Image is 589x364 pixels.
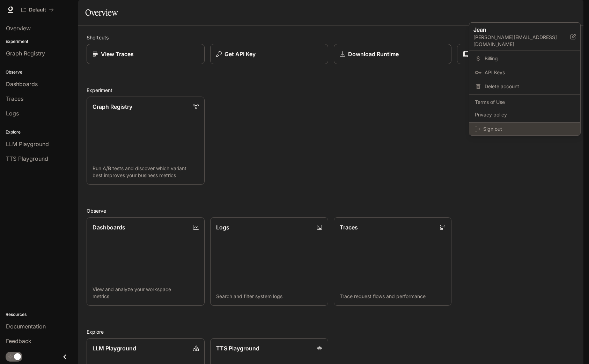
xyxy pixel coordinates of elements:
[475,99,575,106] span: Terms of Use
[475,111,575,118] span: Privacy policy
[469,123,580,135] div: Sign out
[471,108,579,121] a: Privacy policy
[471,96,579,108] a: Terms of Use
[473,25,559,34] p: Jean
[485,69,575,76] span: API Keys
[473,34,570,48] p: [PERSON_NAME][EMAIL_ADDRESS][DOMAIN_NAME]
[471,66,579,79] a: API Keys
[471,80,579,93] div: Delete account
[471,52,579,65] a: Billing
[485,55,575,62] span: Billing
[483,126,575,132] span: Sign out
[469,23,580,51] div: Jean[PERSON_NAME][EMAIL_ADDRESS][DOMAIN_NAME]
[485,83,575,90] span: Delete account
